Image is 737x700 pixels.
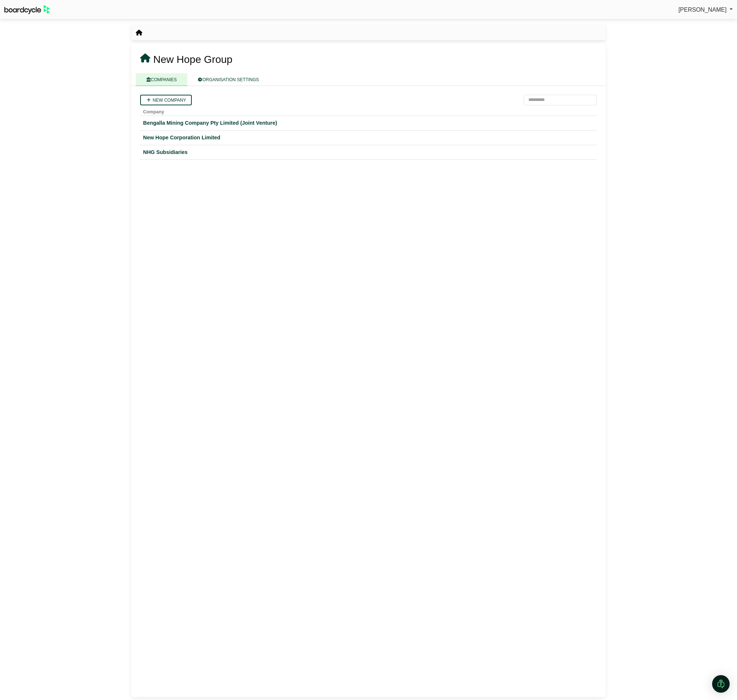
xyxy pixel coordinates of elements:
a: ORGANISATION SETTINGS [187,73,269,86]
a: NHG Subsidiaries [143,148,594,157]
a: New company [140,95,192,105]
a: [PERSON_NAME] [678,5,733,15]
nav: breadcrumb [136,28,142,38]
div: Open Intercom Messenger [712,675,730,693]
a: COMPANIES [136,73,187,86]
img: BoardcycleBlackGreen-aaafeed430059cb809a45853b8cf6d952af9d84e6e89e1f1685b34bfd5cb7d64.svg [4,5,50,14]
a: Bengalla Mining Company Pty Limited (Joint Venture) [143,119,594,127]
span: New Hope Group [153,54,232,65]
th: Company [140,105,597,116]
a: New Hope Corporation Limited [143,133,594,142]
span: [PERSON_NAME] [678,7,727,13]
